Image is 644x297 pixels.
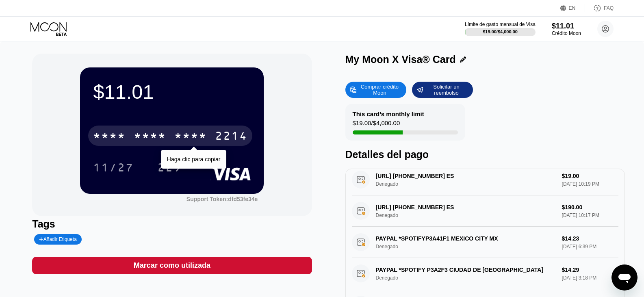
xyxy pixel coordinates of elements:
div: EN [560,4,585,12]
div: Comprar crédito Moon [345,82,406,98]
iframe: Botón para iniciar la ventana de mensajería [611,264,637,290]
div: Marcar como utilizada [32,257,312,274]
div: Límite de gasto mensual de Visa [465,22,536,27]
div: $11.01 [552,22,581,30]
div: 229 [157,162,182,175]
div: $19.00 / $4,000.00 [353,119,400,130]
div: 229 [151,157,188,178]
div: FAQ [585,4,614,12]
div: This card’s monthly limit [353,111,424,117]
div: Crédito Moon [552,30,581,36]
div: Detalles del pago [345,149,625,160]
div: EN [569,5,576,11]
div: $19.00 / $4,000.00 [483,29,518,34]
div: Marcar como utilizada [134,261,210,270]
div: FAQ [604,5,614,11]
div: Comprar crédito Moon [357,83,402,96]
div: Añadir Etiqueta [34,234,82,245]
div: Límite de gasto mensual de Visa$19.00/$4,000.00 [465,22,536,36]
div: 2214 [215,130,247,143]
div: Solicitar un reembolso [424,83,468,96]
div: Support Token:dfd53fe34e [186,196,258,202]
div: Support Token: dfd53fe34e [186,196,258,202]
div: Tags [32,218,312,230]
div: 11/27 [93,162,134,175]
div: $11.01Crédito Moon [552,22,581,36]
div: My Moon X Visa® Card [345,54,456,65]
div: Haga clic para copiar [167,156,221,163]
div: 11/27 [87,157,140,178]
div: Solicitar un reembolso [412,82,473,98]
div: Añadir Etiqueta [39,236,77,242]
div: $11.01 [93,80,251,103]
